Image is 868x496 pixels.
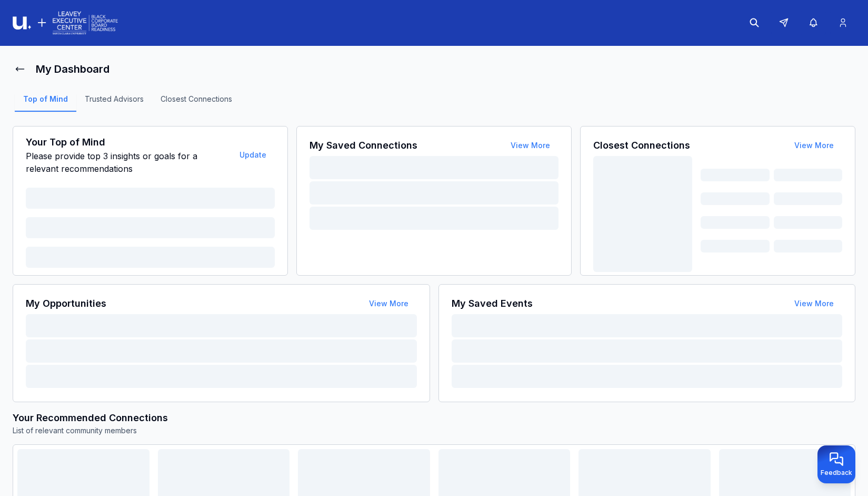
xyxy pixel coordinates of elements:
button: View More [786,135,842,156]
button: View More [502,135,558,156]
a: Trusted Advisors [76,94,152,112]
h1: My Dashboard [36,62,109,76]
button: View More [361,293,417,314]
a: Closest Connections [152,94,241,112]
h3: My Saved Connections [310,138,417,153]
h3: My Opportunities [26,296,106,311]
h3: My Saved Events [452,296,533,311]
a: Top of Mind [15,94,76,112]
h3: Closest Connections [593,138,690,153]
img: Logo [13,9,118,36]
p: List of relevant community members [13,425,855,436]
button: Provide feedback [817,445,855,483]
h3: Your Recommended Connections [13,411,855,425]
button: Update [231,144,275,166]
h3: Your Top of Mind [26,135,229,150]
p: Please provide top 3 insights or goals for a relevant recommendations [26,150,229,175]
button: View More [786,293,842,314]
span: Feedback [821,469,852,477]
